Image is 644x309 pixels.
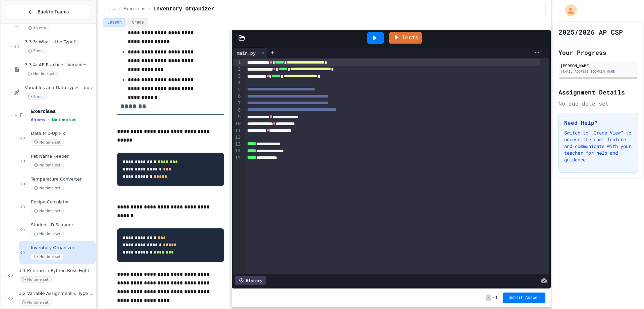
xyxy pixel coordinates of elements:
div: [EMAIL_ADDRESS][DOMAIN_NAME] [560,69,636,74]
span: 3.3.3: What's the Type? [25,39,94,45]
span: No time set [19,299,52,306]
span: Variables and Data types - quiz [25,85,94,91]
button: Submit Answer [503,293,545,303]
span: 1 [495,295,498,301]
button: Grade [127,18,148,27]
span: Inventory Organizer [31,245,94,251]
span: - [486,295,491,301]
span: No time set [31,162,64,168]
span: No time set [19,276,52,283]
div: 9 [233,114,242,120]
span: No time set [31,185,64,191]
span: Recipe Calculator [31,199,94,205]
div: 4 [233,80,242,86]
span: 9 min [25,93,47,100]
h2: Assignment Details [558,87,638,97]
span: / [492,295,495,301]
span: / [148,6,150,12]
span: 6 items [31,118,45,122]
div: 2 [233,66,242,73]
h2: Your Progress [558,48,638,57]
div: 14 [233,148,242,154]
div: 7 [233,100,242,107]
span: Inventory Organizer [153,5,214,13]
span: • [48,117,49,122]
h1: 2025/2026 AP CSP [558,27,623,37]
div: 10 [233,120,242,127]
span: 3.2 Variable Assignment & Type Boss Fight [19,291,94,297]
div: 5 [233,86,242,93]
span: Data Mix-Up Fix [31,131,94,137]
div: 3 [233,73,242,80]
span: Exercises [31,108,94,114]
div: 1 [233,59,242,66]
div: 12 [233,134,242,141]
div: 8 [233,107,242,114]
span: Submit Answer [508,295,540,301]
span: No time set [52,118,76,122]
span: Temperature Converter [31,177,94,182]
p: Switch to "Grade View" to access the chat feature and communicate with your teacher for help and ... [564,129,632,163]
span: / [118,6,121,12]
span: 3.1 Printing in Python Boss Fight [19,268,94,274]
div: No due date set [558,100,638,108]
span: Back to Teams [38,8,69,15]
span: Pet Name Keeper [31,154,94,159]
div: 13 [233,141,242,148]
button: Lesson [103,18,126,27]
span: No time set [25,71,58,77]
h3: Need Help? [564,119,632,127]
div: main.py [233,48,267,58]
div: main.py [233,49,259,56]
div: [PERSON_NAME] [560,63,636,69]
div: 15 [233,155,242,161]
span: Exercises [124,6,146,12]
button: Back to Teams [6,5,90,19]
span: 3.3.4: AP Practice - Variables [25,62,94,68]
span: No time set [31,208,64,214]
span: 5 min [25,48,47,54]
div: 11 [233,127,242,134]
span: Student ID Scanner [31,222,94,228]
div: 6 [233,93,242,100]
a: Tests [389,32,422,44]
span: ... [109,6,116,12]
span: No time set [31,231,64,237]
span: No time set [31,254,64,260]
span: No time set [31,139,64,146]
span: 15 min [25,25,49,31]
div: History [235,276,266,285]
div: My Account [558,3,579,18]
